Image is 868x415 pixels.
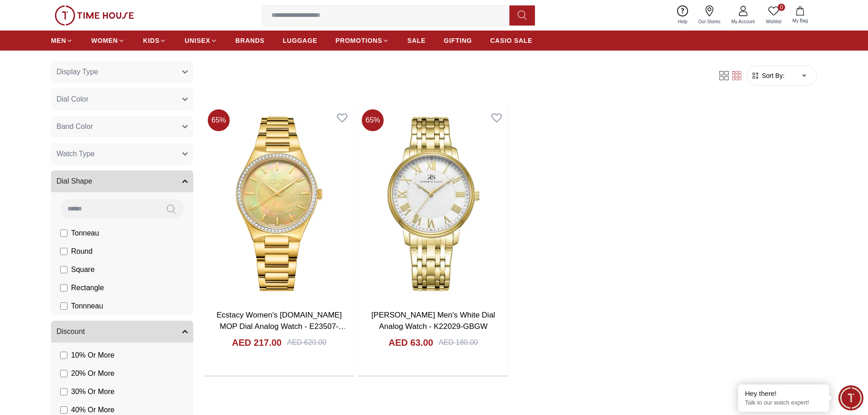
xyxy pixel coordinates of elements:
span: Tonnneau [71,301,103,312]
span: Our Stores [695,18,724,25]
button: Band Color [51,116,193,138]
input: Square [60,266,67,273]
input: 10% Or More [60,352,67,359]
div: Chat Widget [838,385,863,410]
span: MEN [51,36,66,45]
input: Tonnneau [60,302,67,310]
span: UNISEX [185,36,210,45]
span: 30 % Or More [71,386,114,397]
span: PROMOTIONS [335,36,382,45]
button: Dial Color [51,88,193,110]
a: 0Wishlist [760,4,787,27]
input: Rectangle [60,284,67,292]
button: Watch Type [51,143,193,165]
a: CASIO SALE [490,32,533,49]
span: Tonneau [71,228,99,239]
span: Dial Shape [56,176,92,187]
span: CASIO SALE [490,36,533,45]
span: My Bag [789,17,812,24]
span: 0 [778,4,785,11]
a: KIDS [143,32,166,49]
span: Band Color [56,121,93,132]
a: PROMOTIONS [335,32,389,49]
span: Round [71,246,92,257]
span: Help [674,18,691,25]
a: [PERSON_NAME] Men's White Dial Analog Watch - K22029-GBGW [371,311,495,331]
button: My Bag [787,5,813,26]
span: Square [71,264,95,275]
button: Sort By: [751,71,785,80]
span: WOMEN [91,36,118,45]
span: My Account [728,18,759,25]
span: 10 % Or More [71,350,114,361]
span: SALE [407,36,426,45]
a: Ecstacy Women's [DOMAIN_NAME] MOP Dial Analog Watch - E23507-GBGMH [216,311,346,343]
span: GIFTING [444,36,472,45]
a: BRANDS [236,32,265,49]
button: Display Type [51,61,193,83]
a: Our Stores [693,4,726,27]
h4: AED 63.00 [389,336,433,349]
span: 20 % Or More [71,368,114,379]
span: Dial Color [56,94,88,105]
a: SALE [407,32,426,49]
input: 30% Or More [60,388,67,395]
img: ... [55,5,134,26]
span: KIDS [143,36,159,45]
button: Dial Shape [51,170,193,192]
a: Help [673,4,693,27]
img: Ecstacy Women's M.Green MOP Dial Analog Watch - E23507-GBGMH [204,106,354,302]
div: Hey there! [745,389,822,398]
h4: AED 217.00 [232,336,282,349]
input: 40% Or More [60,406,67,414]
span: LUGGAGE [283,36,318,45]
span: Rectangle [71,282,104,293]
a: WOMEN [91,32,125,49]
span: Sort By: [760,71,785,80]
span: 65 % [362,109,384,131]
span: Wishlist [762,18,785,25]
img: Kenneth Scott Men's White Dial Analog Watch - K22029-GBGW [358,106,508,302]
a: GIFTING [444,32,472,49]
div: AED 620.00 [287,337,326,348]
input: Tonneau [60,230,67,237]
input: Round [60,248,67,255]
a: UNISEX [185,32,217,49]
a: LUGGAGE [283,32,318,49]
a: MEN [51,32,73,49]
span: Watch Type [56,149,95,159]
span: BRANDS [236,36,265,45]
span: 65 % [208,109,230,131]
span: Display Type [56,67,98,77]
span: Discount [56,326,85,337]
input: 20% Or More [60,370,67,377]
p: Talk to our watch expert! [745,399,822,407]
button: Discount [51,321,193,343]
div: AED 180.00 [439,337,478,348]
